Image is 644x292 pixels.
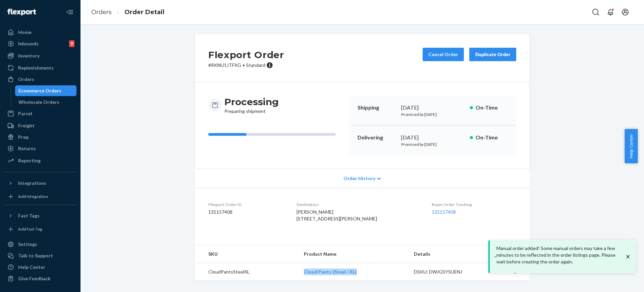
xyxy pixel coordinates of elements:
div: Help Center [18,264,45,270]
div: 9 [69,40,74,47]
h2: Flexport Order [208,48,284,62]
p: Promised by [DATE] [401,112,465,117]
a: Order Detail [124,8,164,16]
p: Promised by [DATE] [401,141,465,147]
dt: Buyer Order Tracking [432,202,516,207]
a: Home [4,27,76,38]
svg: close toast [625,253,631,260]
div: Settings [18,241,37,248]
dt: Destination [297,202,421,207]
a: Add Fast Tag [4,224,76,235]
button: Duplicate Order [469,48,516,61]
a: Parcel [4,108,76,119]
a: Freight [4,120,76,131]
a: Orders [4,74,76,85]
div: Preparing shipment [224,96,279,115]
dt: Flexport Order ID [208,202,286,207]
p: On-Time [476,134,508,141]
a: Replenishments [4,62,76,73]
a: Settings [4,239,76,250]
img: Flexport logo [7,9,36,15]
button: Integrations [4,178,76,189]
button: Close Navigation [63,5,76,19]
th: SKU [195,245,299,263]
dd: 135157408 [208,209,286,215]
div: Inbounds [18,40,39,47]
h3: Processing [224,96,279,108]
button: Fast Tags [4,210,76,221]
div: Reporting [18,157,41,164]
span: [PERSON_NAME] [STREET_ADDRESS][PERSON_NAME] [297,209,377,221]
button: Help Center [625,129,638,163]
span: Standard [246,62,265,68]
div: Ecommerce Orders [18,87,61,94]
a: Talk to Support [4,250,76,261]
div: Freight [18,122,35,129]
div: Orders [18,76,34,83]
div: Give Feedback [18,275,51,282]
p: # RKNU1JTFXG [208,62,284,69]
div: Integrations [18,180,46,186]
div: Add Fast Tag [18,226,42,232]
a: Ecommerce Orders [15,85,77,96]
ol: breadcrumbs [86,2,170,22]
button: Give Feedback [4,273,76,284]
div: Inventory [18,52,40,59]
div: [DATE] [401,104,465,112]
a: Prep [4,132,76,142]
button: Open Search Box [589,5,602,19]
th: Product Name [299,245,409,263]
div: Returns [18,145,36,152]
span: Order History [343,175,375,182]
p: Delivering [358,134,396,141]
p: On-Time [476,104,508,112]
td: 1 [482,263,530,281]
span: • [243,62,245,68]
div: Replenishments [18,65,54,71]
td: CloudPantsSteelXL [195,263,299,281]
a: Orders [91,8,112,16]
div: Wholesale Orders [18,99,59,106]
p: Shipping [358,104,396,112]
a: 135157408 [432,209,456,215]
div: Duplicate Order [475,51,511,58]
a: Add Integration [4,191,76,202]
div: Prep [18,134,29,140]
button: Open account menu [619,5,632,19]
div: DSKU: DWJGSYSUENJ [414,268,477,275]
a: Reporting [4,155,76,166]
a: Inbounds9 [4,38,76,49]
div: [DATE] [401,134,465,141]
div: Talk to Support [18,252,53,259]
a: Help Center [4,262,76,273]
div: Fast Tags [18,212,40,219]
a: Inventory [4,50,76,61]
th: Details [409,245,482,263]
a: Cloud Pants (Steel / XL) [304,269,357,275]
div: Home [18,29,32,36]
button: Open notifications [604,5,617,19]
div: Parcel [18,110,32,117]
a: Wholesale Orders [15,97,77,108]
a: Returns [4,143,76,154]
button: Cancel Order [423,48,464,61]
p: Manual order added! Some manual orders may take a few minutes to be reflected in the order listin... [496,245,625,265]
div: Add Integration [18,194,48,199]
th: Qty [482,245,530,263]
